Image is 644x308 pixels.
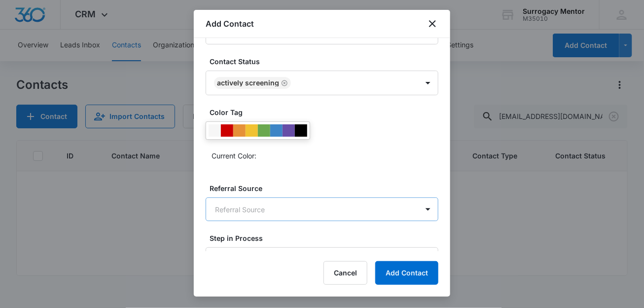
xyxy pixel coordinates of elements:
h1: Add Contact [206,18,254,30]
div: #6aa84f [258,124,270,137]
p: Current Color: [212,151,256,161]
div: #F6F6F6 [209,124,221,137]
label: Step in Process [210,233,442,243]
div: #CC0000 [221,124,233,137]
div: #674ea7 [283,124,295,137]
button: Cancel [323,261,367,285]
label: Color Tag [210,107,442,117]
button: close [427,18,438,30]
div: Actively Screening [217,79,279,86]
label: Referral Source [210,183,442,193]
div: #e69138 [233,124,246,137]
label: Contact Status [210,56,442,67]
button: Add Contact [375,261,438,285]
div: #000000 [295,124,307,137]
div: Remove Actively Screening [279,79,288,86]
div: #3d85c6 [270,124,283,137]
div: #f1c232 [246,124,258,137]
